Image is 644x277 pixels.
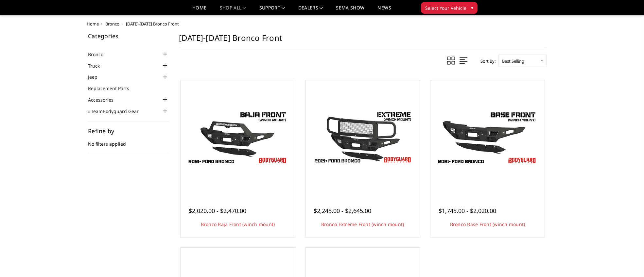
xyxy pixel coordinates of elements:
[471,4,473,11] span: ▾
[88,51,112,58] a: Bronco
[87,21,99,27] a: Home
[201,221,275,227] a: Bronco Baja Front (winch mount)
[88,128,169,134] h5: Refine by
[88,33,169,39] h5: Categories
[88,62,108,69] a: Truck
[336,6,364,15] a: SEMA Show
[220,6,246,15] a: shop all
[88,85,137,92] a: Replacement Parts
[432,82,543,193] a: Freedom Series - Bronco Base Front Bumper Bronco Base Front (winch mount)
[439,207,496,215] span: $1,745.00 - $2,020.00
[477,56,496,66] label: Sort By:
[450,221,525,227] a: Bronco Base Front (winch mount)
[421,2,478,14] button: Select Your Vehicle
[259,6,285,15] a: Support
[189,207,246,215] span: $2,020.00 - $2,470.00
[126,21,179,27] span: [DATE]-[DATE] Bronco Front
[105,21,119,27] a: Bronco
[321,221,404,227] a: Bronco Extreme Front (winch mount)
[298,6,323,15] a: Dealers
[88,128,169,154] div: No filters applied
[182,82,293,193] a: Bodyguard Ford Bronco Bronco Baja Front (winch mount)
[88,108,147,115] a: #TeamBodyguard Gear
[88,73,106,80] a: Jeep
[179,33,547,48] h1: [DATE]-[DATE] Bronco Front
[88,96,122,103] a: Accessories
[307,82,418,193] a: Bronco Extreme Front (winch mount) Bronco Extreme Front (winch mount)
[314,207,371,215] span: $2,245.00 - $2,645.00
[425,5,466,11] span: Select Your Vehicle
[192,6,206,15] a: Home
[611,246,644,277] iframe: Chat Widget
[377,6,391,15] a: News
